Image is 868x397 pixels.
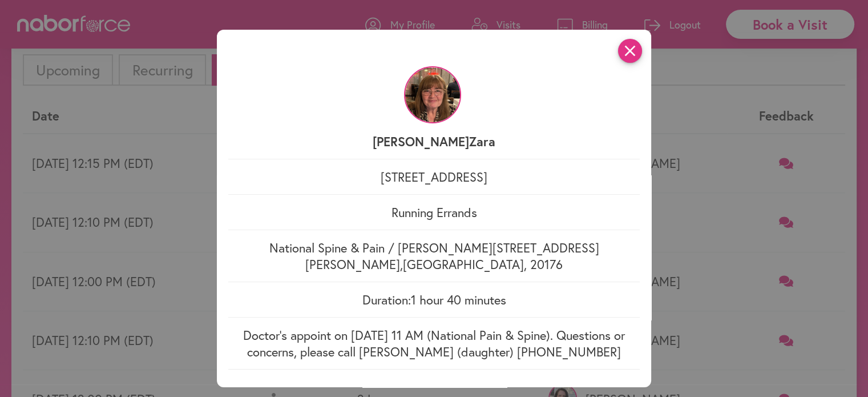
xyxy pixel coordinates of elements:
img: 54P7P0gRFShY3LBx66z6 [404,66,461,123]
p: [PERSON_NAME] Zara [228,133,640,150]
p: National Spine & Pain / [PERSON_NAME] [STREET_ADDRESS][PERSON_NAME] , [GEOGRAPHIC_DATA] , 20176 [228,239,640,272]
p: Duration: 1 hour 40 minutes [228,291,640,308]
p: Running Errands [228,204,640,220]
p: Doctor's appoint on [DATE] 11 AM (National Pain & Spine). Questions or concerns, please call [PER... [228,327,640,360]
p: [STREET_ADDRESS] [228,169,640,185]
i: close [618,39,642,63]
